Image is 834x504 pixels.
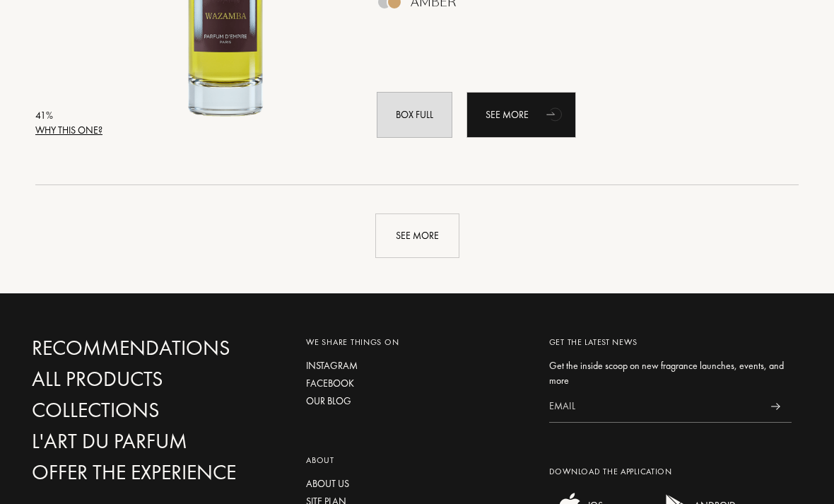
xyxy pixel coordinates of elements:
a: Recommendations [32,336,274,361]
div: Get the latest news [549,336,792,348]
a: Offer the experience [32,460,274,485]
div: Download the application [549,465,792,478]
div: animation [541,100,570,128]
div: 41 % [35,108,102,123]
a: Instagram [306,358,527,373]
a: Facebook [306,376,527,391]
a: See moreanimation [466,92,576,138]
div: Get the inside scoop on new fragrance launches, events, and more [549,358,792,388]
div: See more [375,213,459,258]
a: All products [32,367,274,392]
div: We share things on [306,336,527,348]
a: Our blog [306,394,527,409]
div: See more [466,92,576,138]
img: news_send.svg [771,403,780,410]
input: Email [549,391,760,423]
div: Box full [377,92,452,138]
a: About us [306,476,527,491]
a: L'Art du Parfum [32,429,274,454]
div: About [306,454,527,467]
a: Collections [32,398,274,423]
div: Why this one? [35,123,102,138]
